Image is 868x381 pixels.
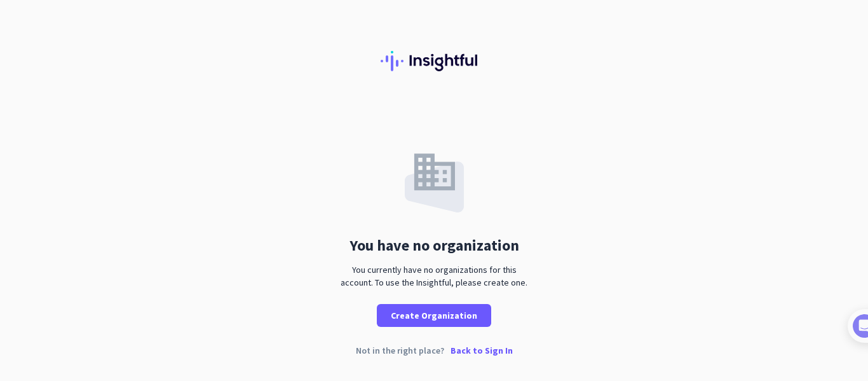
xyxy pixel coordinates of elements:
button: Create Organization [377,304,491,327]
span: Create Organization [391,309,477,322]
img: Insightful [381,51,487,71]
p: Back to Sign In [451,346,513,355]
div: You currently have no organizations for this account. To use the Insightful, please create one. [336,263,532,289]
div: You have no organization [349,238,519,253]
